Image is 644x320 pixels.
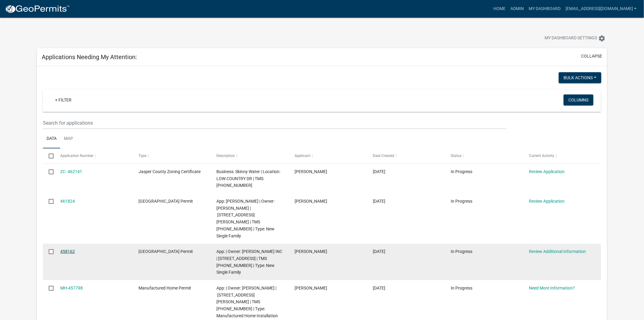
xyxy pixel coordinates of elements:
span: 08/01/2025 [373,249,385,254]
span: Applicant [295,154,310,158]
a: Home [491,3,508,15]
span: Jasper County Building Permit [138,249,193,254]
span: 08/11/2025 [373,169,385,174]
a: MH-457798 [60,286,83,290]
span: Business: Skinny Water | Location: LOW COUNTRY DR | TMS: 083-00-03-067 [217,169,281,188]
a: ZC- 462141 [60,169,82,174]
a: My Dashboard [526,3,563,15]
span: Jasper County Zoning Certificate [138,169,201,174]
span: My Dashboard Settings [545,35,597,42]
span: Application Number [60,154,93,158]
button: collapse [581,53,602,59]
span: App: | Owner: D R HORTON INC | 162 CHICORA LN | TMS 091-01-00-048 | Type: New Single Family [217,249,283,275]
span: Jasper County Building Permit [138,199,193,204]
a: Need More Information? [529,286,575,290]
span: Manufactured Home Permit [138,286,191,290]
a: Data [43,129,60,149]
span: 07/31/2025 [373,286,385,290]
input: Search for applications [43,117,507,129]
span: Gina Halker [295,169,327,174]
datatable-header-cell: Select [43,148,54,163]
a: Review Application [529,199,565,204]
i: settings [598,35,606,42]
span: Current Activity [529,154,554,158]
span: App: Felix Antonio Rivera | Owner: MORENO JEREMIAS | 298 MUNGIN CREEK RD | TMS 039-01-03-002 | Ty... [217,199,275,238]
span: App: | Owner: Jamie Tuten | 1962 Floyd Road | TMS 045-00-01-049 | Type: Manufactured Home Install... [217,286,278,318]
a: Review Additional Information [529,249,586,254]
a: + Filter [50,94,76,105]
datatable-header-cell: Date Created [367,148,445,163]
datatable-header-cell: Applicant [289,148,367,163]
button: Columns [564,94,593,105]
span: In Progress [451,199,473,204]
span: In Progress [451,169,473,174]
button: My Dashboard Settingssettings [540,32,611,44]
a: 458162 [60,249,75,254]
a: [EMAIL_ADDRESS][DOMAIN_NAME] [563,3,639,15]
span: In Progress [451,249,473,254]
a: Review Application [529,169,565,174]
span: Status [451,154,462,158]
span: Description [217,154,235,158]
span: Date Created [373,154,394,158]
datatable-header-cell: Status [445,148,523,163]
datatable-header-cell: Current Activity [523,148,601,163]
span: Felix Rivera [295,199,327,204]
datatable-header-cell: Application Number [54,148,133,163]
span: Type [138,154,146,158]
span: Dustin Tuten [295,286,327,290]
datatable-header-cell: Type [133,148,211,163]
span: Lisa Johnston [295,249,327,254]
span: In Progress [451,286,473,290]
datatable-header-cell: Description [211,148,289,163]
a: Map [60,129,77,149]
span: 08/11/2025 [373,199,385,204]
button: Bulk Actions [559,72,601,83]
a: 461824 [60,199,75,204]
h5: Applications Needing My Attention: [42,53,137,61]
a: Admin [508,3,526,15]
